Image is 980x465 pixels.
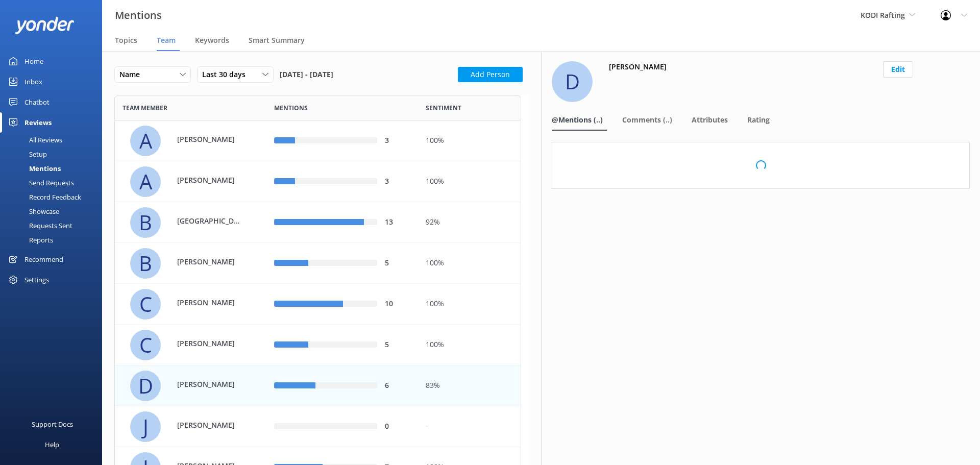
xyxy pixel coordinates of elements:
div: 0 [385,421,410,432]
span: Name [119,69,146,80]
span: Team [157,35,176,45]
a: Requests Sent [6,218,102,233]
div: Showcase [6,204,59,218]
p: [PERSON_NAME] [177,134,243,145]
a: Mentions [6,161,102,176]
div: Requests Sent [6,218,72,233]
div: Send Requests [6,176,74,190]
div: C [130,330,161,360]
div: Setup [6,147,47,161]
span: [DATE] - [DATE] [280,66,333,83]
div: Reviews [24,112,52,133]
div: D [130,371,161,401]
a: Reports [6,233,102,247]
div: Inbox [24,71,42,92]
div: C [130,289,161,320]
h4: [PERSON_NAME] [609,61,667,72]
div: row [114,120,521,161]
p: [PERSON_NAME] [177,338,243,349]
div: row [114,243,521,284]
div: J [130,411,161,442]
div: 3 [385,135,410,146]
a: Setup [6,147,102,161]
div: 10 [385,299,410,310]
span: KODI Rafting [861,10,905,20]
div: 5 [385,339,410,351]
div: All Reviews [6,133,62,147]
div: row [114,161,521,202]
div: row [114,202,521,243]
a: Send Requests [6,176,102,190]
div: 13 [385,217,410,228]
div: A [130,166,161,197]
div: 5 [385,258,410,269]
div: B [130,207,161,238]
p: [PERSON_NAME] [177,256,243,267]
div: 100% [426,135,513,146]
span: @Mentions (..) [552,115,603,125]
div: Home [24,51,43,71]
div: Recommend [24,249,63,270]
div: 83% [426,380,513,391]
span: Sentiment [426,103,461,113]
span: Rating [747,115,770,125]
button: Edit [883,61,913,78]
p: [GEOGRAPHIC_DATA] [177,215,243,227]
div: 100% [426,176,513,187]
a: Record Feedback [6,190,102,204]
div: 6 [385,380,410,391]
span: Topics [115,35,137,45]
button: Add Person [458,67,523,82]
div: row [114,284,521,325]
div: A [130,126,161,156]
div: Reports [6,233,53,247]
div: 100% [426,258,513,269]
span: Smart Summary [249,35,305,45]
span: Mentions [274,103,308,113]
div: Support Docs [32,414,73,434]
span: Last 30 days [202,69,252,80]
div: Help [45,434,59,455]
div: B [130,248,161,279]
div: row [114,325,521,365]
div: 92% [426,217,513,228]
h3: Mentions [115,7,162,23]
span: Team member [122,103,167,113]
a: Showcase [6,204,102,218]
span: Keywords [195,35,229,45]
div: - [426,421,513,432]
div: Record Feedback [6,190,81,204]
img: yonder-white-logo.png [15,17,74,34]
p: [PERSON_NAME] [177,297,243,308]
div: D [552,61,593,102]
div: 3 [385,176,410,187]
span: Attributes [692,115,728,125]
div: Chatbot [24,92,50,112]
div: row [114,406,521,447]
div: row [114,365,521,406]
p: [PERSON_NAME] [177,379,243,390]
div: Settings [24,270,49,290]
div: 100% [426,299,513,310]
p: [PERSON_NAME] [177,420,243,431]
div: 100% [426,339,513,351]
div: Mentions [6,161,61,176]
p: [PERSON_NAME] [177,175,243,186]
span: Comments (..) [622,115,672,125]
a: All Reviews [6,133,102,147]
